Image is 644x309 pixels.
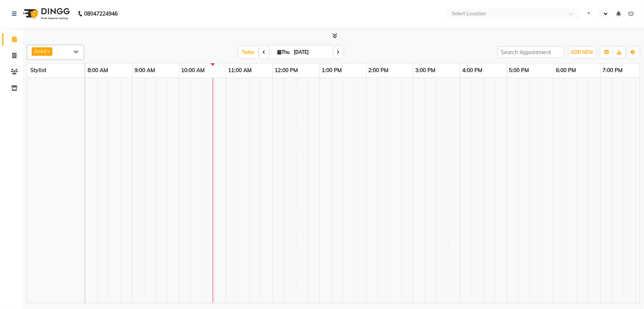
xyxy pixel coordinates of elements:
[273,65,300,76] a: 12:00 PM
[19,3,72,24] img: logo
[554,65,578,76] a: 6:00 PM
[86,65,110,76] a: 8:00 AM
[30,67,46,74] span: Stylist
[34,48,47,54] span: Ankit
[133,65,157,76] a: 9:00 AM
[276,49,292,55] span: Thu
[507,65,531,76] a: 5:00 PM
[47,48,50,54] a: x
[239,46,258,58] span: Today
[569,47,595,58] button: ADD NEW
[292,47,330,58] input: 2025-09-04
[451,10,487,18] div: Select Location
[84,3,118,24] b: 08047224946
[226,65,254,76] a: 11:00 AM
[498,46,565,58] input: Search Appointment
[413,65,437,76] a: 3:00 PM
[601,65,625,76] a: 7:00 PM
[571,49,594,55] span: ADD NEW
[367,65,391,76] a: 2:00 PM
[460,65,484,76] a: 4:00 PM
[180,65,207,76] a: 10:00 AM
[320,65,344,76] a: 1:00 PM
